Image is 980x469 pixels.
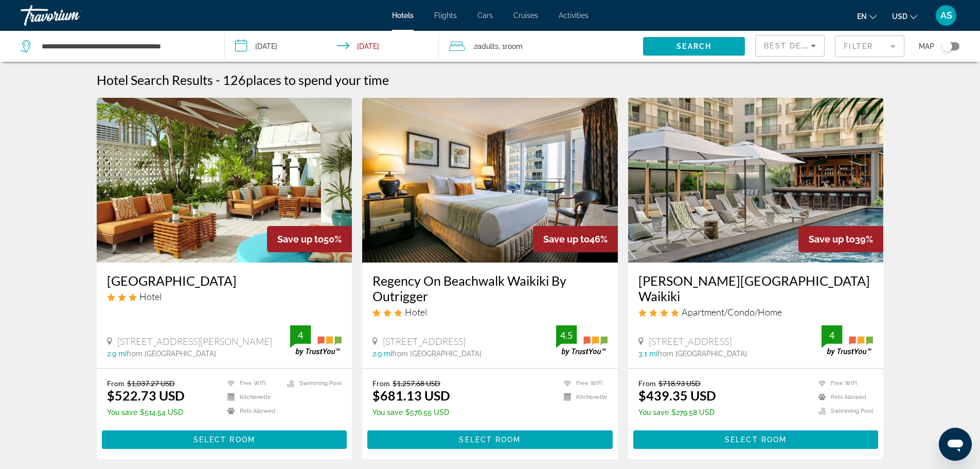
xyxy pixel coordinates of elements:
h2: 126 [223,72,389,88]
img: Hotel image [362,98,618,263]
button: User Menu [933,5,959,26]
span: from [GEOGRAPHIC_DATA] [657,350,747,358]
ins: $522.73 USD [107,388,185,403]
p: $514.54 USD [107,408,185,416]
span: 3.1 mi [638,350,657,358]
button: Select Room [367,430,613,449]
h1: Hotel Search Results [97,72,213,88]
button: Toggle map [934,42,959,51]
div: 4 [822,329,842,341]
button: Search [643,37,745,56]
span: Select Room [193,436,255,444]
mat-select: Sort by [764,40,816,52]
span: 2.9 mi [372,350,392,358]
span: [STREET_ADDRESS][PERSON_NAME] [117,336,272,347]
li: Pets Allowed [813,393,873,402]
span: Best Deals [764,42,817,50]
span: You save [638,408,669,416]
img: trustyou-badge.svg [556,325,608,356]
p: $576.55 USD [372,408,450,416]
span: USD [892,12,907,21]
li: Kitchenette [559,393,608,402]
div: 4 star Apartment [638,306,874,318]
span: from [GEOGRAPHIC_DATA] [127,350,216,358]
span: 2 [474,39,498,54]
li: Free WiFi [813,379,873,388]
button: Change currency [892,9,917,24]
span: Hotel [139,291,162,302]
a: Hotels [392,11,414,20]
del: $1,037.27 USD [127,379,175,388]
button: Select Room [102,430,347,449]
span: AS [940,10,952,21]
img: Hotel image [97,98,352,263]
a: Flights [434,11,457,20]
span: Select Room [725,436,787,444]
div: 3 star Hotel [107,291,342,302]
span: Adults [477,42,498,50]
span: [STREET_ADDRESS] [383,336,466,347]
span: [STREET_ADDRESS] [649,336,732,347]
button: Travelers: 2 adults, 0 children [439,31,643,62]
img: trustyou-badge.svg [290,325,342,356]
div: 4 [290,329,311,341]
span: You save [372,408,403,416]
li: Swimming Pool [813,407,873,415]
span: - [216,72,220,88]
iframe: Button to launch messaging window [939,428,972,461]
div: 3 star Hotel [372,306,608,318]
button: Select Room [633,430,879,449]
span: from [GEOGRAPHIC_DATA] [392,350,482,358]
span: Map [919,39,934,54]
a: Activities [559,11,589,20]
span: Save up to [809,234,855,245]
span: You save [107,408,137,416]
a: [PERSON_NAME][GEOGRAPHIC_DATA] Waikiki [638,273,874,304]
del: $718.93 USD [658,379,701,388]
img: trustyou-badge.svg [822,325,873,356]
ins: $681.13 USD [372,388,450,403]
div: 4.5 [556,329,577,341]
button: Check-in date: Oct 2, 2025 Check-out date: Oct 5, 2025 [225,31,439,62]
span: Save up to [277,234,324,245]
button: Filter [835,35,904,58]
span: Select Room [459,436,521,444]
li: Free WiFi [559,379,608,388]
span: 2.9 mi [107,350,127,358]
span: places to spend your time [246,72,389,88]
ins: $439.35 USD [638,388,716,403]
button: Change language [857,9,877,24]
del: $1,257.68 USD [393,379,440,388]
span: en [857,12,867,21]
a: Cruises [513,11,538,20]
div: 46% [533,226,618,252]
a: Select Room [367,433,613,444]
span: From [107,379,124,388]
a: Regency On Beachwalk Waikiki By Outrigger [372,273,608,304]
div: 50% [267,226,352,252]
li: Kitchenette [222,393,282,402]
li: Pets Allowed [222,407,282,415]
span: , 1 [498,39,523,54]
a: Travorium [21,2,123,29]
span: Save up to [543,234,590,245]
p: $279.58 USD [638,408,716,416]
a: [GEOGRAPHIC_DATA] [107,273,342,288]
a: Cars [477,11,493,20]
span: Hotel [405,306,427,318]
li: Swimming Pool [282,379,342,388]
a: Select Room [633,433,879,444]
span: Search [676,42,711,50]
img: Hotel image [628,98,884,263]
a: Select Room [102,433,347,444]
